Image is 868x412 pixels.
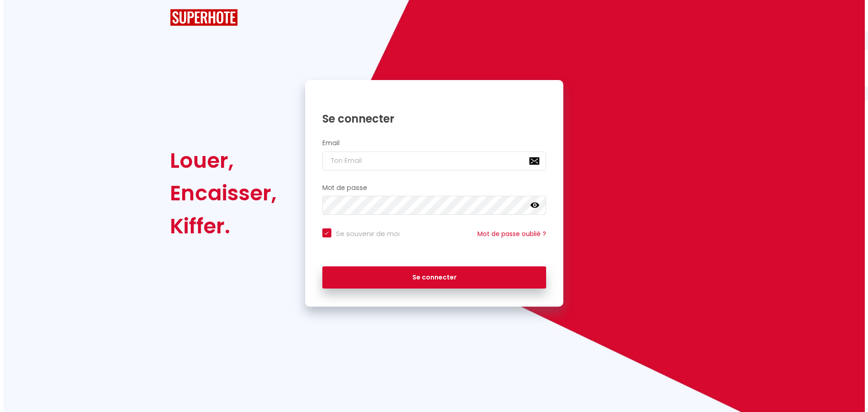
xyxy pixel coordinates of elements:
[166,144,273,177] div: Louer,
[319,184,543,192] h2: Mot de passe
[166,177,273,209] div: Encaisser,
[474,229,542,238] a: Mot de passe oublié ?
[166,210,273,242] div: Kiffer.
[319,266,543,289] button: Se connecter
[319,139,543,147] h2: Email
[319,152,543,170] input: Ton Email
[319,112,543,126] h1: Se connecter
[166,9,234,26] img: SuperHote logo
[7,4,34,31] button: Ouvrir le widget de chat LiveChat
